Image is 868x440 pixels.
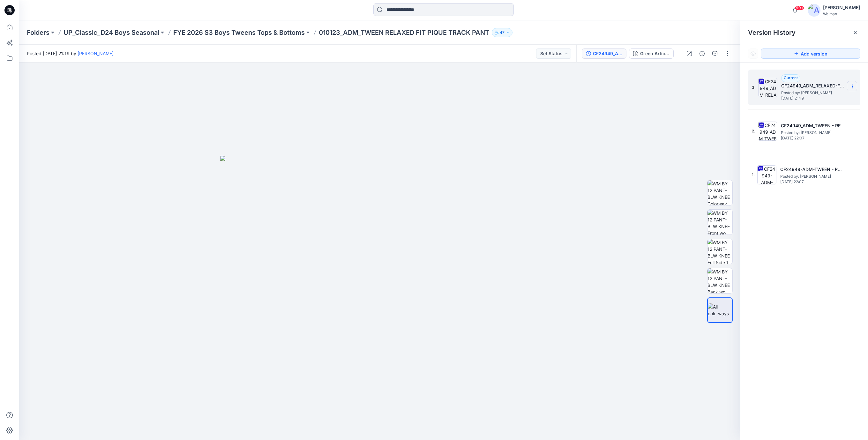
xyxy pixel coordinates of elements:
[708,303,732,317] img: All colorways
[752,128,755,134] span: 2.
[781,122,845,130] h5: CF24949_ADM_TWEEN - RELAXED-FIT PIQUE TRACK PANT-10-28-2024
[757,165,776,184] img: CF24949-ADM-TWEEN - RELAXED-FIT PIQUE TRACK PANT
[823,11,860,16] div: Walmart
[64,28,159,37] a: UP_Classic_D24 Boys Seasonal
[752,172,755,178] span: 1.
[27,50,114,57] span: Posted [DATE] 21:19 by
[27,28,49,37] a: Folders
[707,239,732,264] img: WM BY 12 PANT-BLW KNEE Full Side 1 wo Avatar
[640,50,670,57] div: Green Artichoke / White Sand
[781,82,845,90] h5: CF24949_ADM_RELAXED-FIT PIQUE TRACK PANT
[795,5,804,11] span: 99+
[761,48,860,59] button: Add version
[697,48,707,59] button: Details
[758,122,777,141] img: CF24949_ADM_TWEEN - RELAXED-FIT PIQUE TRACK PANT-10-28-2024
[784,75,798,80] span: Current
[173,28,305,37] a: FYE 2026 S3 Boys Tweens Tops & Bottoms
[780,180,844,184] span: [DATE] 22:07
[582,48,626,59] button: CF24949_ADM_RELAXED-FIT PIQUE TRACK PANT
[808,4,820,17] img: avatar
[780,173,844,180] span: Posted by: Chantal Blommerde
[593,50,622,57] div: CF24949_ADM_RELAXED-FIT PIQUE TRACK PANT
[853,30,858,35] button: Close
[500,29,505,36] p: 47
[781,130,845,136] span: Posted by: Chantal Blommerde
[707,180,732,205] img: WM BY 12 PANT-BLW KNEE Colorway wo Avatar
[707,210,732,235] img: WM BY 12 PANT-BLW KNEE Front wo Avatar
[823,4,860,11] div: [PERSON_NAME]
[78,51,114,56] a: [PERSON_NAME]
[707,268,732,293] img: WM BY 12 PANT-BLW KNEE Back wo Avatar
[781,136,845,140] span: [DATE] 22:07
[748,48,758,59] button: Show Hidden Versions
[781,96,845,101] span: [DATE] 21:19
[629,48,674,59] button: Green Artichoke / White Sand
[492,28,513,37] button: 47
[319,28,489,37] p: 010123_ADM_TWEEN RELAXED FIT PIQUE TRACK PANT
[748,29,796,36] span: Version History
[781,90,845,96] span: Posted by: Chantal Blommerde
[780,166,844,173] h5: CF24949-ADM-TWEEN - RELAXED-FIT PIQUE TRACK PANT
[752,85,756,90] span: 3.
[758,78,777,97] img: CF24949_ADM_RELAXED-FIT PIQUE TRACK PANT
